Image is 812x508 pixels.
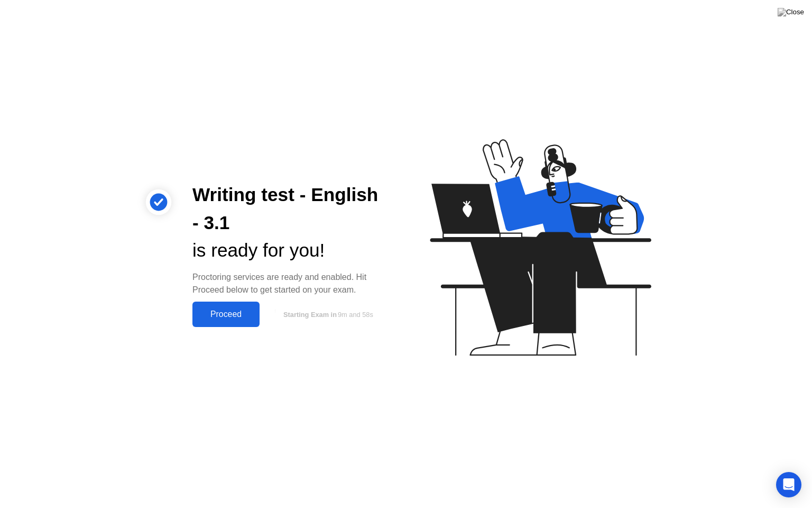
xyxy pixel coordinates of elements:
span: 9m and 58s [338,311,373,319]
button: Starting Exam in9m and 58s [265,304,389,324]
div: is ready for you! [192,237,389,265]
div: Proceed [196,310,256,319]
div: Open Intercom Messenger [776,472,801,497]
button: Proceed [192,302,260,327]
img: Close [778,8,804,16]
div: Writing test - English - 3.1 [192,181,389,237]
div: Proctoring services are ready and enabled. Hit Proceed below to get started on your exam. [192,271,389,296]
